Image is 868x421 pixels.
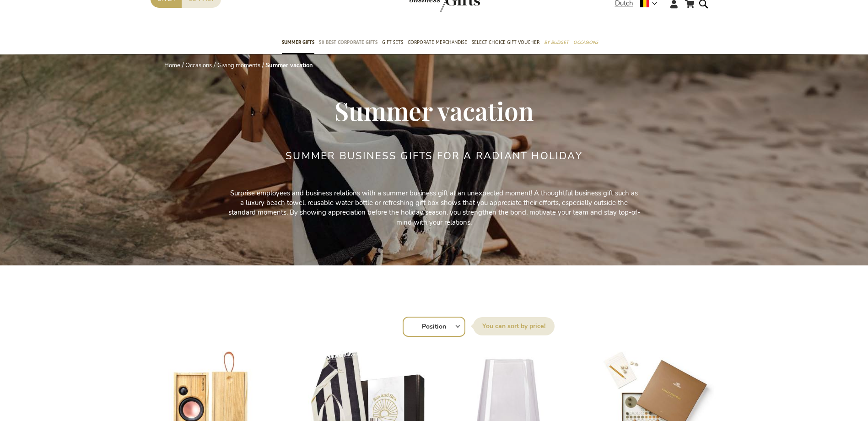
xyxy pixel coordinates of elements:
[334,93,534,127] span: Summer vacation
[473,317,555,335] label: Sort by
[544,38,569,47] span: By Budget
[217,61,260,70] a: Giving moments
[164,61,180,70] a: Home
[228,189,640,228] p: Surprise employees and business relations with a summer business gift at an unexpected moment! A ...
[319,38,377,47] span: 50 Best Corporate Gifts
[573,38,598,47] span: Occasions
[382,38,403,47] span: Gift Sets
[408,38,467,47] span: Corporate Merchandise
[265,61,313,70] strong: Summer vacation
[282,38,314,47] span: Summer gifts
[472,38,539,47] span: Select Choice Gift Voucher
[286,151,582,162] h2: Summer business gifts for a radiant holiday
[185,61,212,70] a: Occasions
